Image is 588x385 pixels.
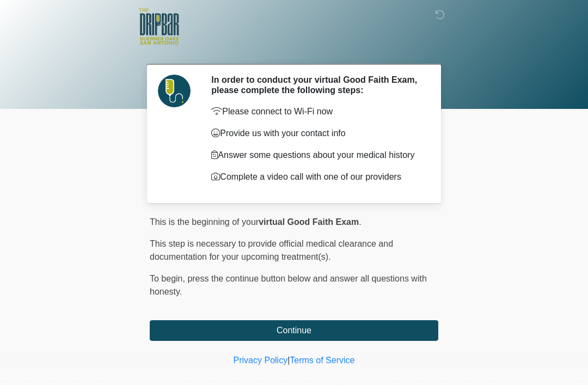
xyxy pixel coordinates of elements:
p: Please connect to Wi-Fi now [211,105,422,118]
a: Privacy Policy [234,356,288,365]
span: . [359,217,361,227]
p: Provide us with your contact info [211,127,422,140]
h2: In order to conduct your virtual Good Faith Exam, please complete the following steps: [211,75,422,95]
button: Continue [150,320,438,341]
p: Complete a video call with one of our providers [211,170,422,184]
a: Terms of Service [290,356,354,365]
span: To begin, [150,274,187,283]
img: Agent Avatar [158,75,191,107]
img: The DRIPBaR - The Strand at Huebner Oaks Logo [139,8,179,45]
span: press the continue button below and answer all questions with honesty. [150,274,427,296]
strong: virtual Good Faith Exam [259,217,359,227]
p: Answer some questions about your medical history [211,149,422,162]
a: | [287,356,290,365]
span: This is the beginning of your [150,217,259,227]
span: This step is necessary to provide official medical clearance and documentation for your upcoming ... [150,239,393,261]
